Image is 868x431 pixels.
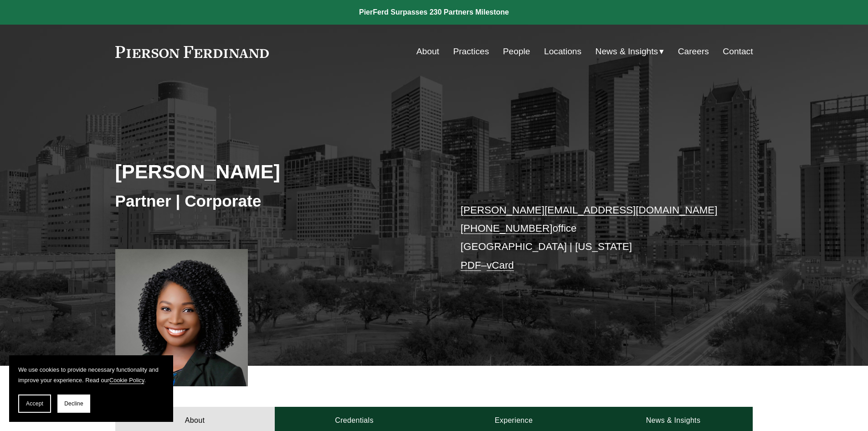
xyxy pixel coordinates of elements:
[503,43,530,60] a: People
[596,44,658,60] span: News & Insights
[18,364,164,385] p: We use cookies to provide necessary functionality and improve your experience. Read our .
[109,377,144,384] a: Cookie Policy
[453,43,489,60] a: Practices
[487,260,514,271] a: vCard
[461,201,726,275] p: office [GEOGRAPHIC_DATA] | [US_STATE] –
[461,260,481,271] a: PDF
[18,395,51,413] button: Accept
[461,204,718,216] a: [PERSON_NAME][EMAIL_ADDRESS][DOMAIN_NAME]
[678,43,709,60] a: Careers
[9,355,173,422] section: Cookie banner
[461,223,553,234] a: [PHONE_NUMBER]
[723,43,753,60] a: Contact
[26,400,43,407] span: Accept
[596,43,664,60] a: folder dropdown
[115,160,434,183] h2: [PERSON_NAME]
[115,191,434,211] h3: Partner | Corporate
[544,43,581,60] a: Locations
[57,395,90,413] button: Decline
[64,400,83,407] span: Decline
[416,43,439,60] a: About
